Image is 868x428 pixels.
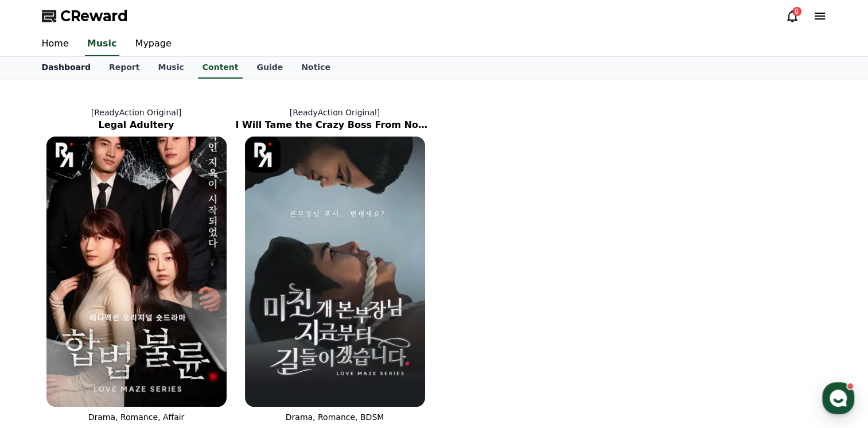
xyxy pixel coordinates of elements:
p: [ReadyAction Original] [37,107,236,118]
span: Messages [95,351,129,360]
span: CReward [60,7,128,25]
a: Mypage [126,32,181,56]
a: Home [3,333,76,361]
h2: I Will Tame the Crazy Boss From Now On [236,118,434,132]
p: [ReadyAction Original] [236,107,434,118]
a: Music [85,32,119,56]
img: I Will Tame the Crazy Boss From Now On [245,137,425,407]
span: Drama, Romance, BDSM [286,413,384,422]
span: Drama, Romance, Affair [88,413,185,422]
a: Content [198,57,243,79]
img: [object Object] Logo [245,137,281,173]
a: Music [149,57,193,79]
div: 8 [792,7,801,16]
a: Settings [148,333,220,361]
a: Home [33,32,78,56]
span: Settings [170,350,198,359]
a: 8 [785,9,799,23]
a: Guide [247,57,292,79]
span: Home [29,350,49,359]
a: CReward [42,7,128,25]
img: Legal Adultery [46,137,227,407]
a: Notice [292,57,340,79]
h2: Legal Adultery [37,118,236,132]
a: Dashboard [33,57,100,79]
a: Report [100,57,149,79]
img: [object Object] Logo [46,137,83,173]
a: Messages [76,333,148,361]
